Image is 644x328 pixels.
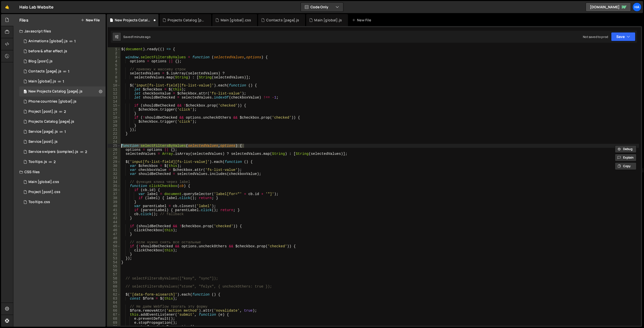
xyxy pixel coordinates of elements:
div: 50 [108,244,120,248]
div: Tooltips.js [28,160,47,164]
div: 68 [108,317,120,321]
div: 33 [108,176,120,180]
a: [DOMAIN_NAME] [586,3,631,12]
div: 826/24828.js [19,97,106,107]
div: 47 [108,232,120,236]
div: Main [global].css [221,18,251,23]
div: 63 [108,297,120,301]
div: 6 [108,67,120,71]
div: 38 [108,196,120,200]
div: 3 [108,55,120,59]
div: 19 [108,120,120,124]
div: 826/10500.js [19,127,106,137]
div: 60 [108,285,120,289]
span: 0 [24,90,27,94]
div: Projects Catalog [page].js [168,18,205,23]
button: Explain [615,154,636,161]
div: Service [page].js [28,129,58,134]
div: 11 [108,87,120,91]
h2: Files [19,17,28,23]
div: 67 [108,313,120,317]
div: Not saved to prod [583,35,608,39]
div: 52 [108,252,120,256]
div: Animations [global].js [28,39,68,43]
div: 39 [108,200,120,204]
div: Javascript files [13,26,106,36]
div: 54 [108,260,120,264]
a: Ha [632,3,641,12]
div: Main [global].css [28,180,59,184]
div: 61 [108,289,120,293]
div: New File [352,18,373,23]
div: 826/18329.js [19,157,106,167]
div: 51 [108,248,120,252]
div: Contacts [page].js [266,18,299,23]
div: Contacts [page].js [28,69,61,74]
span: 1 [64,130,66,134]
div: 15 [108,104,120,108]
div: 826/7934.js [19,137,106,147]
div: 826/3363.js [19,56,106,66]
span: 2 [85,150,87,154]
div: New Projects Catalog [page].js [115,18,152,23]
div: 826/10093.js [19,117,106,127]
div: Blog [post].js [28,59,53,64]
div: 9 [108,79,120,83]
div: 59 [108,280,120,285]
div: 1 [108,47,120,51]
div: 48 [108,236,120,240]
div: 44 [108,220,120,224]
div: Halo Lab Website [19,4,54,10]
div: 36 [108,188,120,192]
div: 826/1551.js [19,66,106,76]
div: Service swipers (complex).js [28,150,78,154]
div: 37 [108,192,120,196]
div: Tooltips.css [28,200,50,204]
div: Project [post].css [28,190,60,194]
div: 1 minute ago [132,35,150,39]
div: 41 [108,208,120,212]
div: 10 [108,83,120,87]
div: 40 [108,204,120,208]
div: 34 [108,180,120,184]
div: 66 [108,309,120,313]
div: 826/45771.js [19,86,106,97]
span: 1 [74,39,76,43]
div: 12 [108,91,120,96]
div: 27 [108,152,120,156]
div: 26 [108,148,120,152]
span: 2 [54,160,56,164]
div: 31 [108,168,120,172]
span: 1 [63,79,64,83]
div: 28 [108,156,120,160]
div: Phone countries [global].js [28,99,76,104]
div: 7 [108,71,120,75]
div: 826/1521.js [19,76,106,86]
div: 29 [108,160,120,164]
button: Debug [615,145,636,153]
div: Project [post].js [28,109,57,114]
span: 1 [68,69,69,73]
span: 2 [64,110,66,114]
div: 17 [108,112,120,116]
div: New Projects Catalog [page].js [28,89,83,94]
div: 16 [108,108,120,112]
div: 13 [108,96,120,100]
div: 56 [108,268,120,272]
div: Main [global].js [314,18,342,23]
div: 49 [108,240,120,244]
div: 14 [108,100,120,104]
div: 826/8916.js [19,107,106,117]
div: 65 [108,305,120,309]
div: 2 [108,51,120,55]
div: 8 [108,75,120,79]
div: CSS files [13,167,106,177]
button: Code Only [301,3,343,12]
div: 23 [108,136,120,140]
div: 46 [108,228,120,232]
div: before & after effect.js [28,49,67,54]
div: 826/3053.css [19,177,106,187]
div: 5 [108,63,120,67]
div: 32 [108,172,120,176]
div: 25 [108,144,120,148]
